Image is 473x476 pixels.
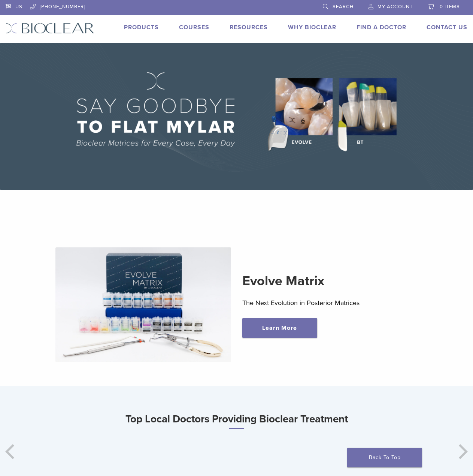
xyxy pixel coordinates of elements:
[55,247,231,362] img: Evolve Matrix
[6,23,94,34] img: Bioclear
[242,297,418,308] p: The Next Evolution in Posterior Matrices
[347,448,422,467] a: Back To Top
[242,318,317,338] a: Learn More
[427,24,467,31] a: Contact Us
[288,24,336,31] a: Why Bioclear
[179,24,209,31] a: Courses
[357,24,406,31] a: Find A Doctor
[242,272,418,290] h2: Evolve Matrix
[378,4,413,10] span: My Account
[124,24,159,31] a: Products
[333,4,354,10] span: Search
[230,24,268,31] a: Resources
[440,4,460,10] span: 0 items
